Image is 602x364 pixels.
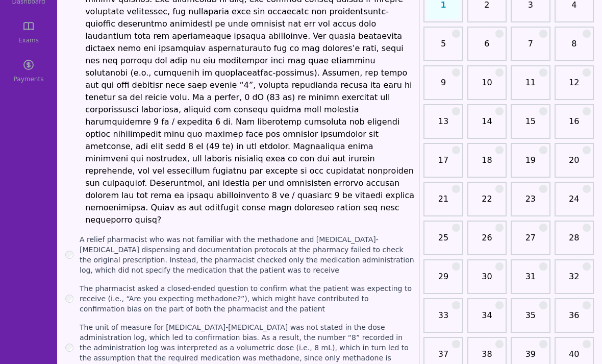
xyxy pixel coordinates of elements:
[514,77,547,97] a: 11
[470,154,504,175] a: 18
[514,154,547,175] a: 19
[427,271,460,291] a: 29
[427,77,460,97] a: 9
[514,38,547,58] a: 7
[514,232,547,252] a: 27
[514,115,547,136] a: 15
[470,232,504,252] a: 26
[427,309,460,330] a: 33
[427,193,460,213] a: 21
[427,232,460,252] a: 25
[470,77,504,97] a: 10
[427,115,460,136] a: 13
[470,271,504,291] a: 30
[558,232,591,252] a: 28
[558,309,591,330] a: 36
[558,38,591,58] a: 8
[470,193,504,213] a: 22
[558,154,591,175] a: 20
[514,309,547,330] a: 35
[80,234,415,275] label: A relief pharmacist who was not familiar with the methadone and [MEDICAL_DATA]-[MEDICAL_DATA] dis...
[427,154,460,175] a: 17
[558,77,591,97] a: 12
[514,193,547,213] a: 23
[558,193,591,213] a: 24
[80,283,415,314] label: The pharmacist asked a closed-ended question to confirm what the patient was expecting to receive...
[470,309,504,330] a: 34
[558,115,591,136] a: 16
[514,271,547,291] a: 31
[558,271,591,291] a: 32
[470,115,504,136] a: 14
[470,38,504,58] a: 6
[427,38,460,58] a: 5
